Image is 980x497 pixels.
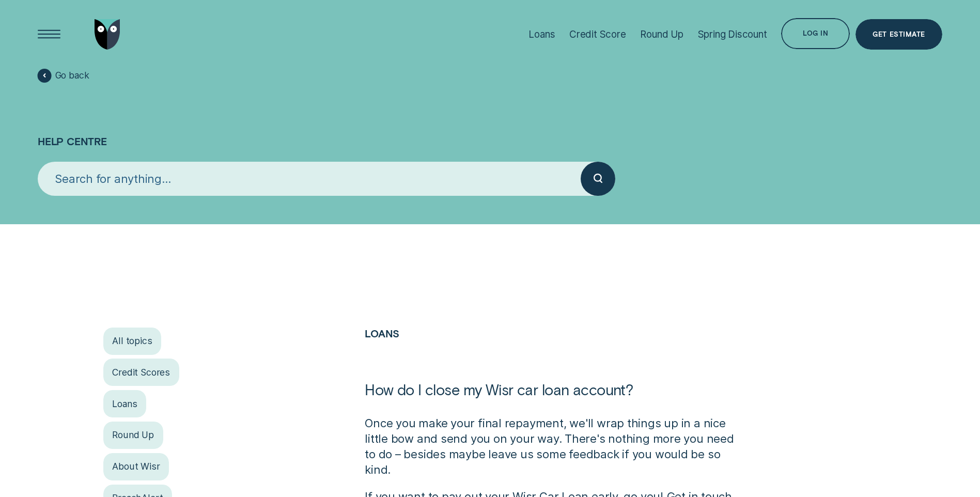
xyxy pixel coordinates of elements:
img: Wisr [95,19,120,50]
h1: Help Centre [38,84,942,161]
a: About Wisr [103,453,169,480]
p: Once you make your final repayment, we'll wrap things up in a nice little bow and send you on you... [365,416,746,478]
div: Spring Discount [698,28,767,40]
button: Submit your search query. [581,162,615,196]
h2: Loans [365,328,746,381]
div: Round Up [640,28,683,40]
div: Loans [528,28,555,40]
button: Open Menu [34,19,65,50]
a: All topics [103,328,162,355]
a: Get Estimate [855,19,942,50]
div: Credit Score [569,28,626,40]
button: Log in [781,18,850,49]
a: Loans [365,327,399,339]
a: Round Up [103,422,163,449]
h1: How do I close my Wisr car loan account? [365,380,746,416]
input: Search for anything... [38,162,581,196]
a: Credit Scores [103,359,179,386]
a: Loans [103,390,147,417]
span: Go back [55,70,89,81]
a: Go back [38,69,89,83]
